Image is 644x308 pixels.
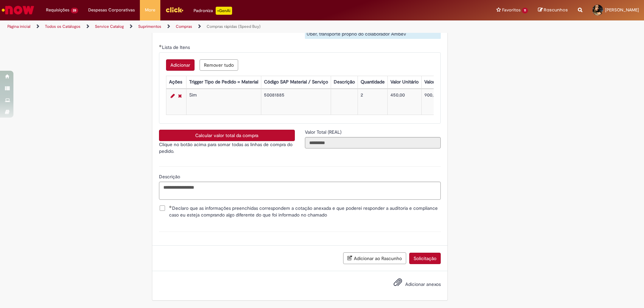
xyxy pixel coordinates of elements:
label: Somente leitura - Valor Total (REAL) [305,129,343,135]
p: +GenAi [216,7,232,15]
span: Despesas Corporativas [88,7,135,13]
th: Quantidade [358,76,387,88]
span: Rascunhos [544,7,568,13]
ul: Trilhas de página [5,20,424,33]
span: Somente leitura - Valor Total (REAL) [305,129,343,135]
a: Compras rápidas (Speed Buy) [207,24,261,29]
span: Requisições [46,7,69,13]
td: 50081885 [261,89,331,115]
td: 2 [358,89,387,115]
textarea: Descrição [159,182,441,200]
button: Remove all rows for Lista de Itens [200,59,238,71]
a: Rascunhos [538,7,568,13]
img: ServiceNow [1,3,35,17]
span: 28 [71,8,78,13]
span: 11 [522,8,528,13]
p: Clique no botão acima para somar todas as linhas de compra do pedido. [159,141,295,155]
td: 900,00 [421,89,464,115]
span: Declaro que as informações preenchidas correspondem a cotação anexada e que poderei responder a a... [169,205,441,218]
th: Ações [166,76,186,88]
th: Descrição [331,76,358,88]
button: Adicionar ao Rascunho [343,252,406,264]
button: Calcular valor total da compra [159,130,295,141]
th: Valor Total Moeda [421,76,464,88]
span: More [145,7,155,13]
a: Remover linha 1 [176,92,183,100]
span: Lista de Itens [162,44,191,50]
td: 450,00 [387,89,421,115]
button: Add a row for Lista de Itens [166,59,195,71]
button: Adicionar anexos [392,276,404,292]
a: Service Catalog [95,24,124,29]
a: Todos os Catálogos [45,24,80,29]
th: Trigger Tipo de Pedido = Material [186,76,261,88]
span: [PERSON_NAME] [605,7,639,13]
span: Favoritos [502,7,521,13]
div: Padroniza [194,7,232,15]
a: Página inicial [7,24,31,29]
span: Obrigatório Preenchido [159,45,162,47]
th: Código SAP Material / Serviço [261,76,331,88]
td: Sim [186,89,261,115]
span: Adicionar anexos [405,281,441,287]
a: Editar Linha 1 [169,92,176,100]
th: Valor Unitário [387,76,421,88]
a: Suprimentos [138,24,161,29]
input: Valor Total (REAL) [305,137,441,148]
a: Compras [176,24,192,29]
button: Solicitação [409,253,441,264]
span: Obrigatório Preenchido [169,205,172,208]
img: click_logo_yellow_360x200.png [165,5,183,15]
span: Descrição [159,174,181,180]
